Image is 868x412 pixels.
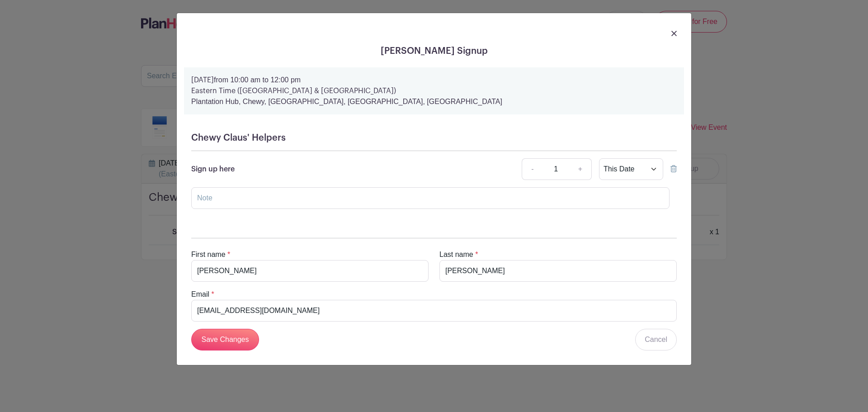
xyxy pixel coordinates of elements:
[191,289,209,300] label: Email
[191,133,677,143] h5: Chewy Claus' Helpers
[184,46,684,57] h5: [PERSON_NAME] Signup
[522,158,542,180] a: -
[191,75,677,85] p: from 10:00 am to 12:00 pm
[635,329,677,350] a: Cancel
[191,187,670,209] input: Note
[439,249,473,260] label: Last name
[191,87,396,95] strong: Eastern Time ([GEOGRAPHIC_DATA] & [GEOGRAPHIC_DATA])
[191,76,214,84] strong: [DATE]
[191,329,259,350] input: Save Changes
[191,166,235,173] span: Sign up here
[191,96,677,107] p: Plantation Hub, Chewy, [GEOGRAPHIC_DATA], [GEOGRAPHIC_DATA], [GEOGRAPHIC_DATA]
[191,249,226,260] label: First name
[671,31,677,36] img: close_button-5f87c8562297e5c2d7936805f587ecaba9071eb48480494691a3f1689db116b3.svg
[569,158,592,180] a: +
